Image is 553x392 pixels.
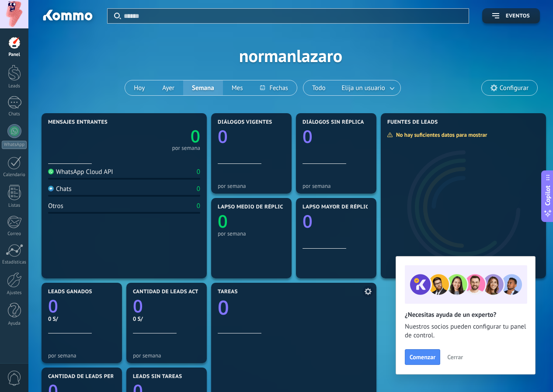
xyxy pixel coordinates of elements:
div: por semana [218,230,285,237]
span: Nuestros socios pueden configurar tu panel de control. [405,323,526,340]
div: Estadísticas [2,260,27,265]
text: 0 [218,209,228,233]
a: 0 [218,294,370,321]
div: 0 [197,185,200,193]
span: Eventos [506,13,530,19]
a: 0 [124,125,200,148]
div: por semana [48,352,115,359]
a: 0 [133,294,200,318]
div: Chats [2,111,27,117]
span: Copilot [543,185,552,205]
div: por semana [218,183,285,189]
span: Cantidad de leads perdidos [48,374,131,380]
button: Semana [183,80,223,95]
text: 0 [133,294,143,318]
span: Comenzar [410,354,435,360]
div: por semana [133,352,200,359]
div: Ajustes [2,290,27,296]
span: Mensajes entrantes [48,119,108,125]
div: 0 S/ [48,315,115,323]
span: Lapso mayor de réplica [303,204,372,210]
div: Panel [2,52,27,58]
button: Comenzar [405,349,440,365]
div: WhatsApp [2,141,27,149]
a: 0 [48,294,115,318]
div: WhatsApp Cloud API [48,168,113,176]
text: 0 [191,125,200,148]
text: 0 [218,294,229,321]
span: Tareas [218,289,238,295]
div: por semana [303,183,370,189]
div: Otros [48,202,63,210]
button: Mes [223,80,252,95]
div: Leads [2,83,27,89]
text: 0 [218,124,228,148]
div: 0 [197,168,200,176]
div: 0 S/ [133,315,200,323]
span: Fuentes de leads [387,119,438,125]
img: WhatsApp Cloud API [48,169,54,174]
span: Lapso medio de réplica [218,204,287,210]
button: Ayer [153,80,183,95]
text: 0 [303,124,313,148]
button: Cerrar [443,350,467,364]
span: Diálogos vigentes [218,119,272,125]
div: Ayuda [2,321,27,326]
div: 0 [197,202,200,210]
text: 0 [303,209,313,233]
div: Correo [2,231,27,237]
text: 0 [48,294,58,318]
span: Leads ganados [48,289,92,295]
button: Elija un usuario [334,80,400,95]
span: Configurar [500,84,529,92]
span: Elija un usuario [340,82,387,94]
button: Fechas [251,80,296,95]
span: Diálogos sin réplica [303,119,364,125]
div: Chats [48,185,72,193]
div: por semana [172,146,200,150]
div: Listas [2,203,27,208]
button: Todo [303,80,334,95]
div: Calendario [2,172,27,178]
button: Eventos [482,8,540,24]
button: Hoy [125,80,153,95]
span: Leads sin tareas [133,374,182,380]
span: Cerrar [447,354,463,360]
h2: ¿Necesitas ayuda de un experto? [405,311,526,319]
div: No hay suficientes datos para mostrar [387,131,493,139]
img: Chats [48,186,54,191]
span: Cantidad de leads activos [133,289,211,295]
